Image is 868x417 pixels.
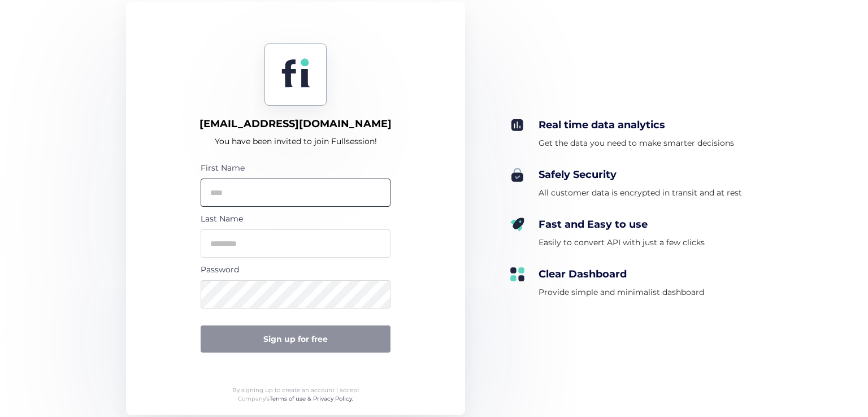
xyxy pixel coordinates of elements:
div: Get the data you need to make smarter decisions [539,136,734,150]
div: Real time data analytics [539,118,734,132]
div: Clear Dashboard [539,267,704,281]
div: Fast and Easy to use [539,218,705,231]
div: Easily to convert API with just a few clicks [539,236,705,249]
div: Safely Security [539,168,742,181]
div: First Name [201,162,390,174]
div: By signing up to create an account I accept Company’s [223,386,369,403]
a: Terms of use & Privacy Policy. [270,395,353,402]
div: [EMAIL_ADDRESS][DOMAIN_NAME] [199,117,392,131]
div: All customer data is encrypted in transit and at rest [539,186,742,199]
button: Sign up for free [201,325,390,353]
div: Password [201,263,390,276]
div: Provide simple and minimalist dashboard [539,285,704,299]
div: You have been invited to join Fullsession! [215,134,377,148]
div: Last Name [201,212,390,225]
